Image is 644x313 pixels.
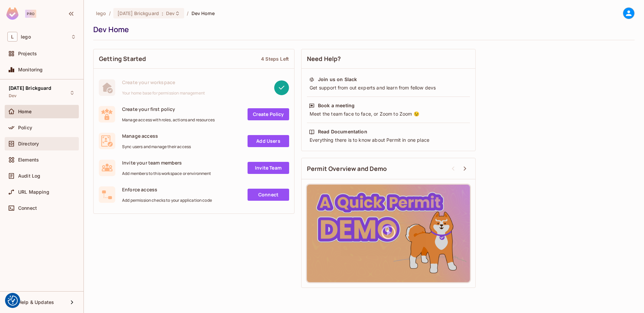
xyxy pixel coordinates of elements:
[18,189,49,195] span: URL Mapping
[309,84,468,91] div: Get support from out experts and learn from fellow devs
[307,55,341,63] span: Need Help?
[166,10,175,16] span: Dev
[99,55,146,63] span: Getting Started
[248,135,289,147] a: Add Users
[309,111,468,117] div: Meet the team face to face, or Zoom to Zoom 😉
[187,10,189,16] li: /
[9,85,52,91] span: [DATE] Brickguard
[122,198,212,203] span: Add permission checks to your application code
[117,10,159,16] span: [DATE] Brickguard
[18,67,43,72] span: Monitoring
[248,189,289,201] a: Connect
[122,133,191,139] span: Manage access
[6,7,18,20] img: SReyMgAAAABJRU5ErkJggg==
[248,162,289,174] a: Invite Team
[307,165,387,173] span: Permit Overview and Demo
[122,186,212,193] span: Enforce access
[9,93,16,99] span: Dev
[309,137,468,143] div: Everything there is to know about Permit in one place
[18,109,32,114] span: Home
[18,300,54,305] span: Help & Updates
[122,160,211,166] span: Invite your team members
[192,10,215,16] span: Dev Home
[318,128,367,135] div: Read Documentation
[18,157,39,163] span: Elements
[122,144,191,149] span: Sync users and manage their access
[122,90,205,96] span: Your home base for permission management
[96,10,106,16] span: the active workspace
[93,24,631,35] div: Dev Home
[8,296,18,306] button: Consent Preferences
[122,117,215,123] span: Manage access with roles, actions and resources
[161,11,164,16] span: :
[18,51,37,56] span: Projects
[25,10,36,18] div: Pro
[122,171,211,176] span: Add members to this workspace or environment
[248,108,289,120] a: Create Policy
[18,141,39,146] span: Directory
[318,76,357,83] div: Join us on Slack
[18,173,40,179] span: Audit Log
[18,125,32,130] span: Policy
[122,79,205,85] span: Create your workspace
[18,205,37,211] span: Connect
[8,296,18,306] img: Revisit consent button
[122,106,215,112] span: Create your first policy
[261,56,289,62] div: 4 Steps Left
[7,32,17,42] span: L
[318,102,355,109] div: Book a meeting
[21,34,31,40] span: Workspace: lego
[109,10,111,16] li: /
